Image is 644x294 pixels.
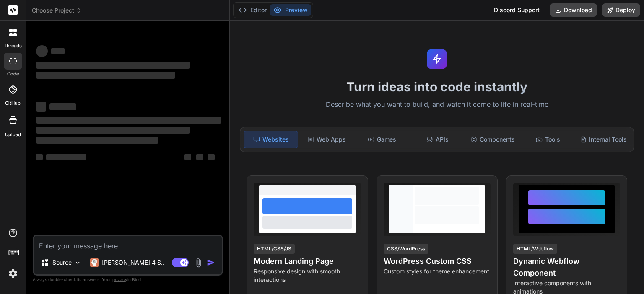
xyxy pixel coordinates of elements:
[102,258,164,267] p: [PERSON_NAME] 4 S..
[208,154,215,160] span: ‌
[36,72,175,79] span: ‌
[4,42,22,49] label: threads
[355,131,409,148] div: Games
[576,131,630,148] div: Internal Tools
[36,117,221,124] span: ‌
[46,154,86,160] span: ‌
[36,62,190,69] span: ‌
[6,266,20,281] img: settings
[513,255,620,279] h4: Dynamic Webflow Component
[207,258,215,267] img: icon
[7,70,19,77] label: code
[5,100,21,107] label: GitHub
[194,258,203,268] img: attachment
[235,79,639,94] h1: Turn ideas into code instantly
[466,131,519,148] div: Components
[254,267,361,284] p: Responsive design with smooth interactions
[36,45,48,57] span: ‌
[602,3,640,17] button: Deploy
[489,3,545,17] div: Discord Support
[513,244,557,254] div: HTML/Webflow
[521,131,575,148] div: Tools
[36,102,46,112] span: ‌
[235,4,270,16] button: Editor
[270,4,311,16] button: Preview
[32,6,82,15] span: Choose Project
[112,277,127,282] span: privacy
[196,154,203,160] span: ‌
[36,137,158,144] span: ‌
[33,276,223,284] p: Always double-check its answers. Your in Bind
[384,255,491,267] h4: WordPress Custom CSS
[49,103,76,110] span: ‌
[51,48,65,54] span: ‌
[254,244,295,254] div: HTML/CSS/JS
[74,259,81,266] img: Pick Models
[235,99,639,110] p: Describe what you want to build, and watch it come to life in real-time
[90,258,99,267] img: Claude 4 Sonnet
[52,258,72,267] p: Source
[36,154,43,160] span: ‌
[384,267,491,276] p: Custom styles for theme enhancement
[384,244,428,254] div: CSS/WordPress
[410,131,464,148] div: APIs
[550,3,597,17] button: Download
[5,131,21,138] label: Upload
[300,131,353,148] div: Web Apps
[254,255,361,267] h4: Modern Landing Page
[184,154,191,160] span: ‌
[244,131,298,148] div: Websites
[36,127,190,134] span: ‌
